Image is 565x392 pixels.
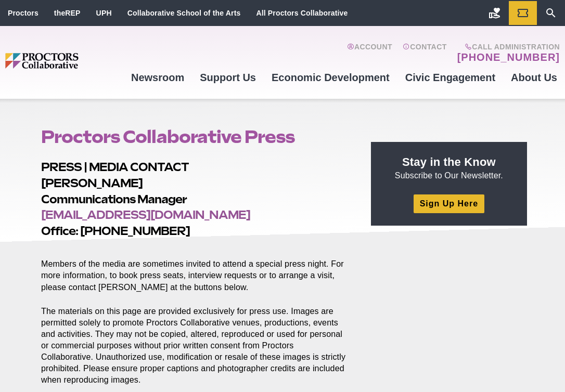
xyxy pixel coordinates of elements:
[414,194,484,213] a: Sign Up Here
[403,43,447,63] a: Contact
[41,159,347,239] h2: PRESS | MEDIA CONTACT [PERSON_NAME] Communications Manager Office: [PHONE_NUMBER]
[397,63,503,92] a: Civic Engagement
[347,43,392,63] a: Account
[503,63,565,92] a: About Us
[96,9,112,17] a: UPH
[402,155,496,168] strong: Stay in the Know
[454,43,560,51] span: Call Administration
[41,247,347,293] p: Members of the media are sometimes invited to attend a special press night. For more information,...
[41,127,347,147] h1: Proctors Collaborative Press
[383,154,515,181] p: Subscribe to Our Newsletter.
[123,63,192,92] a: Newsroom
[264,63,397,92] a: Economic Development
[256,9,348,17] a: All Proctors Collaborative
[192,63,264,92] a: Support Us
[8,9,38,17] a: Proctors
[127,9,241,17] a: Collaborative School of the Arts
[54,9,81,17] a: theREP
[41,306,347,386] p: The materials on this page are provided exclusively for press use. Images are permitted solely to...
[457,51,560,63] a: [PHONE_NUMBER]
[371,238,527,368] iframe: Advertisement
[537,1,565,25] a: Search
[5,53,123,69] img: Proctors logo
[41,208,250,221] a: [EMAIL_ADDRESS][DOMAIN_NAME]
